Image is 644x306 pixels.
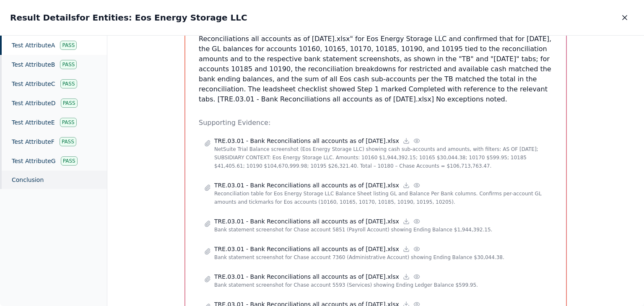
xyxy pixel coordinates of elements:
a: Download file [402,218,410,225]
a: Download file [402,182,410,189]
p: TRE.03.01 - Bank Reconciliations all accounts as of [DATE].xlsx [214,272,399,281]
p: TRE.03.01 - Bank Reconciliations all accounts as of [DATE].xlsx [214,245,399,253]
div: Pass [60,137,76,146]
p: TRE.03.01 - Bank Reconciliations all accounts as of [DATE].xlsx [214,217,399,226]
div: Pass [60,79,77,88]
p: Bank statement screenshot for Chase account 5851 (Payroll Account) showing Ending Balance $1,944,... [214,226,547,234]
div: Pass [61,99,78,108]
h2: Result Details for Entities: Eos Energy Storage LLC [10,12,247,23]
div: Pass [61,156,78,166]
a: Download file [402,273,410,280]
p: Bank statement screenshot for Chase account 5593 (Services) showing Ending Ledger Balance $599.95. [214,281,547,289]
p: Supporting Evidence: [199,118,553,128]
p: Bank statement screenshot for Chase account 7360 (Administrative Account) showing Ending Balance ... [214,253,547,262]
p: NetSuite Trial Balance screenshot (Eos Energy Storage LLC) showing cash sub-accounts and amounts,... [214,145,547,170]
p: TRE.03.01 - Bank Reconciliations all accounts as of [DATE].xlsx [214,181,399,189]
p: The reviewer inspected the NetSuite Trial Balance and reconciliation tables in "TRE.03.01 - Bank ... [199,24,553,104]
a: Download file [402,137,410,145]
a: Download file [402,245,410,253]
div: Pass [60,118,77,127]
p: TRE.03.01 - Bank Reconciliations all accounts as of [DATE].xlsx [214,137,399,145]
div: Pass [60,60,77,69]
p: Reconciliation table for Eos Energy Storage LLC Balance Sheet listing GL and Balance Per Bank col... [214,189,547,206]
div: Pass [60,41,77,50]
